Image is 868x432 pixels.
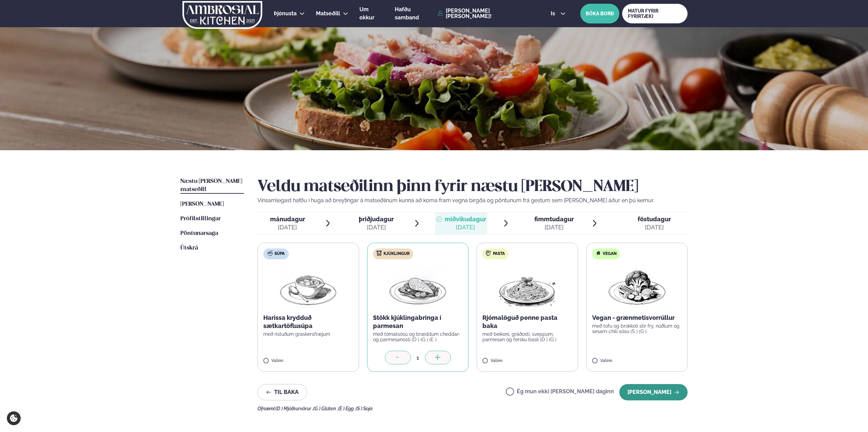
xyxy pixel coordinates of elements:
a: Næstu [PERSON_NAME] matseðill [180,177,244,194]
span: Vegan [603,251,617,257]
div: [DATE] [638,223,671,231]
p: Harissa krydduð sætkartöflusúpa [263,314,353,330]
button: [PERSON_NAME] [619,384,688,400]
img: Chicken-breast.png [388,265,448,308]
img: Spagetti.png [497,265,557,308]
span: miðvikudagur [445,215,486,223]
span: þriðjudagur [359,215,394,223]
img: pasta.svg [486,250,491,256]
div: Ofnæmi: [258,406,688,411]
span: Þjónusta [274,10,297,17]
p: með beikoni, gráðosti, sveppum, parmesan og fersku basil (D ) (G ) [482,331,572,342]
a: Þjónusta [274,10,297,18]
div: 1 [411,354,425,362]
a: Pöntunarsaga [180,229,218,238]
span: Súpa [274,251,285,257]
div: [DATE] [445,223,486,231]
img: Vegan.svg [596,250,601,256]
p: Rjómalöguð penne pasta baka [482,314,572,330]
span: Útskrá [180,245,198,251]
a: [PERSON_NAME] [180,200,224,208]
p: Vegan - grænmetisvorrúllur [592,314,682,322]
a: Matseðill [316,10,340,18]
span: (S ) Soja [356,406,373,411]
img: logo [182,1,263,29]
a: Hafðu samband [395,5,434,22]
span: Hafðu samband [395,6,419,21]
button: Til baka [258,384,307,400]
span: (G ) Glúten , [313,406,338,411]
span: Næstu [PERSON_NAME] matseðill [180,178,242,192]
p: með tómatsósu og bræddum cheddar- og parmesanosti (D ) (G ) (E ) [373,331,463,342]
p: Vinsamlegast hafðu í huga að breytingar á matseðlinum kunna að koma fram vegna birgða og pöntunum... [258,196,688,205]
div: [DATE] [270,223,305,231]
span: is [551,11,557,16]
p: með tofu og brokkolí stir fry, núðlum og sesam-chili sósu (S ) (G ) [592,323,682,334]
img: Soup.png [278,265,338,308]
p: með ristuðum graskersfræjum [263,331,353,337]
span: (E ) Egg , [338,406,356,411]
a: Prófílstillingar [180,215,221,223]
img: chicken.svg [376,250,382,256]
span: (D ) Mjólkurvörur , [276,406,313,411]
a: Um okkur [359,5,384,22]
a: Cookie settings [7,411,21,425]
a: Útskrá [180,244,198,252]
span: Matseðill [316,10,340,17]
div: [DATE] [534,223,574,231]
button: BÓKA BORÐ [580,4,619,23]
span: Prófílstillingar [180,216,221,222]
a: MATUR FYRIR FYRIRTÆKI [622,4,688,23]
h2: Veldu matseðilinn þinn fyrir næstu [PERSON_NAME] [258,177,688,196]
span: Pasta [493,251,505,257]
button: is [545,11,571,16]
a: [PERSON_NAME] [PERSON_NAME]! [438,8,535,19]
span: Um okkur [359,6,374,21]
div: [DATE] [359,223,394,231]
span: fimmtudagur [534,215,574,223]
span: föstudagur [638,215,671,223]
p: Stökk kjúklingabringa í parmesan [373,314,463,330]
span: Kjúklingur [384,251,410,257]
img: Vegan.png [607,265,667,308]
span: Pöntunarsaga [180,230,218,236]
span: [PERSON_NAME] [180,201,224,207]
img: soup.svg [267,250,273,256]
span: mánudagur [270,215,305,223]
